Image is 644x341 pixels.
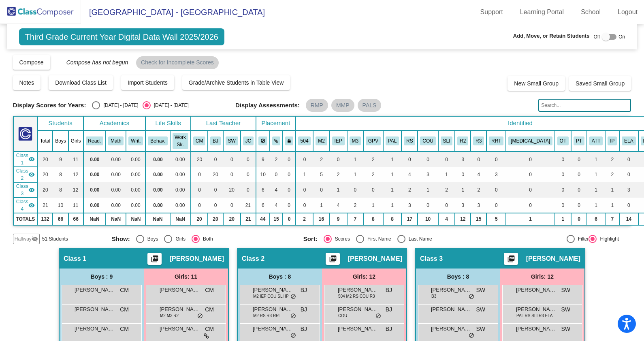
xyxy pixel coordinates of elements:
[170,198,191,213] td: 0.00
[147,253,162,265] button: Print Students Details
[145,116,190,130] th: Life Skills
[441,136,453,145] button: SLI
[68,198,83,213] td: 11
[418,167,438,182] td: 3
[173,133,188,149] button: Work Sk.
[145,198,170,213] td: 0.00
[350,136,361,145] button: M3
[605,182,619,198] td: 1
[455,167,471,182] td: 0
[92,101,188,109] mat-radio-group: Select an option
[383,167,401,182] td: 1
[486,213,506,225] td: 5
[53,151,68,167] td: 9
[587,182,605,198] td: 1
[605,151,619,167] td: 2
[145,151,170,167] td: 0.00
[471,151,486,167] td: 0
[330,167,347,182] td: 2
[401,182,418,198] td: 2
[296,182,313,198] td: 0
[608,136,617,145] button: IP
[106,182,126,198] td: 0.00
[506,130,555,151] th: Tier 3 Meeting
[619,130,638,151] th: English Learner (Active)
[53,213,68,225] td: 66
[555,167,571,182] td: 0
[618,33,625,40] span: On
[486,182,506,198] td: 0
[200,235,213,243] div: Both
[256,116,296,130] th: Placement
[81,6,265,19] span: [GEOGRAPHIC_DATA] - [GEOGRAPHIC_DATA]
[283,130,296,151] th: Keep with teacher
[363,130,383,151] th: Good Parent Volunteer
[126,167,145,182] td: 0.00
[473,136,484,145] button: R3
[191,182,208,198] td: 0
[455,198,471,213] td: 3
[555,198,571,213] td: 0
[86,136,104,145] button: Read.
[587,213,605,225] td: 6
[38,167,53,182] td: 20
[208,130,223,151] th: Becky James
[386,136,399,145] button: PAL
[298,136,311,145] button: 504
[28,202,35,209] mat-icon: visibility
[53,182,68,198] td: 8
[208,213,223,225] td: 20
[555,213,571,225] td: 1
[587,167,605,182] td: 1
[526,255,580,263] span: [PERSON_NAME]
[296,198,313,213] td: 0
[506,213,555,225] td: 1
[347,130,363,151] th: Math Tier 3
[303,235,489,243] mat-radio-group: Select an option
[313,213,329,225] td: 16
[128,79,168,86] span: Import Students
[363,151,383,167] td: 2
[83,167,106,182] td: 0.00
[53,198,68,213] td: 10
[208,182,223,198] td: 0
[330,130,347,151] th: Individualized Education Plan
[313,167,329,182] td: 5
[316,136,327,145] button: M2
[571,182,587,198] td: 0
[106,167,126,182] td: 0.00
[555,182,571,198] td: 0
[438,213,455,225] td: 4
[223,130,241,151] th: Sherry White
[471,213,486,225] td: 15
[241,182,256,198] td: 0
[587,151,605,167] td: 1
[455,182,471,198] td: 1
[256,198,270,213] td: 6
[191,213,208,225] td: 20
[506,151,555,167] td: 0
[32,236,38,242] mat-icon: visibility_off
[241,130,256,151] th: Jordan Cockerham
[569,76,631,91] button: Saved Small Group
[418,182,438,198] td: 1
[149,255,159,266] mat-icon: picture_as_pdf
[330,198,347,213] td: 4
[326,253,340,265] button: Print Students Details
[571,167,587,182] td: 0
[58,59,128,66] span: Compose has not begun
[383,182,401,198] td: 1
[418,130,438,151] th: Counseling Support
[38,182,53,198] td: 20
[100,102,138,109] div: [DATE] - [DATE]
[283,198,296,213] td: 0
[126,213,145,225] td: NaN
[571,130,587,151] th: Physical Therapy
[347,213,363,225] td: 7
[486,198,506,213] td: 0
[13,151,38,167] td: Carrie Mock - No Class Name
[270,130,283,151] th: Keep with students
[455,130,471,151] th: Reading Tier 2
[296,151,313,167] td: 0
[508,76,565,91] button: New Small Group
